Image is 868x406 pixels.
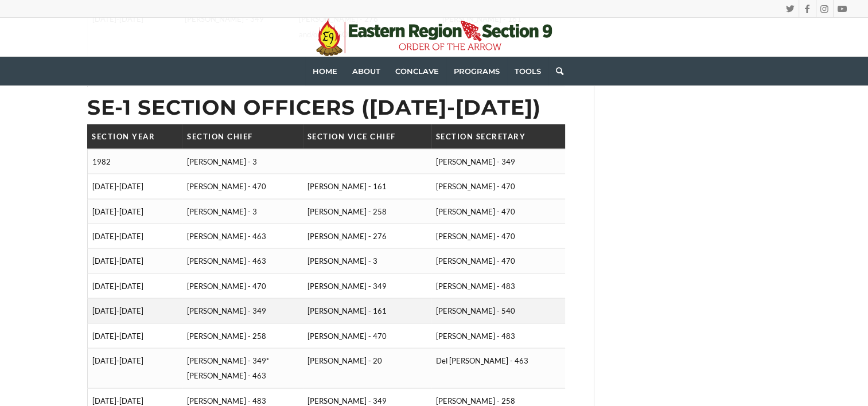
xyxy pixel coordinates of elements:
td: [PERSON_NAME] - 470 [431,248,565,273]
th: Section Vice Chief [303,124,431,149]
td: [PERSON_NAME] - 470 [431,174,565,198]
td: [PERSON_NAME] - 470 [303,323,431,348]
td: 1982 [87,149,182,173]
td: [PERSON_NAME] - 483 [431,273,565,298]
span: Home [313,67,337,76]
td: [DATE]-[DATE] [87,174,182,198]
td: Del [PERSON_NAME] - 463 [431,348,565,388]
td: [DATE]-[DATE] [87,223,182,248]
td: [DATE]-[DATE] [87,298,182,323]
td: [PERSON_NAME] - 258 [182,323,303,348]
td: [DATE]-[DATE] [87,273,182,298]
span: Tools [515,67,541,76]
a: Programs [446,57,507,85]
th: Section Year [87,124,182,149]
td: [PERSON_NAME] - 349* [PERSON_NAME] - 463 [182,348,303,388]
th: Section Secretary [431,124,565,149]
td: [PERSON_NAME] - 470 [182,174,303,198]
td: [PERSON_NAME] - 463 [182,248,303,273]
td: [DATE]-[DATE] [87,323,182,348]
a: Search [548,57,563,85]
a: Conclave [388,57,446,85]
td: [PERSON_NAME] - 349 [182,298,303,323]
a: Tools [507,57,548,85]
td: [PERSON_NAME] - 463 [182,223,303,248]
td: [PERSON_NAME] - 276 [303,223,431,248]
span: About [352,67,380,76]
td: [DATE]-[DATE] [87,348,182,388]
td: [PERSON_NAME] - 161 [303,298,431,323]
td: [DATE]-[DATE] [87,198,182,223]
td: [PERSON_NAME] - 3 [182,149,303,173]
td: [PERSON_NAME] - 349 [431,149,565,173]
td: [PERSON_NAME] - 470 [431,223,565,248]
a: About [345,57,388,85]
td: [PERSON_NAME] - 161 [303,174,431,198]
a: Home [305,57,345,85]
td: [PERSON_NAME] - 3 [182,198,303,223]
span: Programs [454,67,500,76]
span: Conclave [395,67,439,76]
h2: SE-1 Section Officers ([DATE]-[DATE]) [87,96,565,119]
td: [DATE]-[DATE] [87,248,182,273]
td: [PERSON_NAME] - 3 [303,248,431,273]
td: [PERSON_NAME] - 470 [431,198,565,223]
td: [PERSON_NAME] - 470 [182,273,303,298]
td: [PERSON_NAME] - 20 [303,348,431,388]
th: Section Chief [182,124,303,149]
td: [PERSON_NAME] - 540 [431,298,565,323]
td: [PERSON_NAME] - 483 [431,323,565,348]
td: [PERSON_NAME] - 349 [303,273,431,298]
td: [PERSON_NAME] - 258 [303,198,431,223]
